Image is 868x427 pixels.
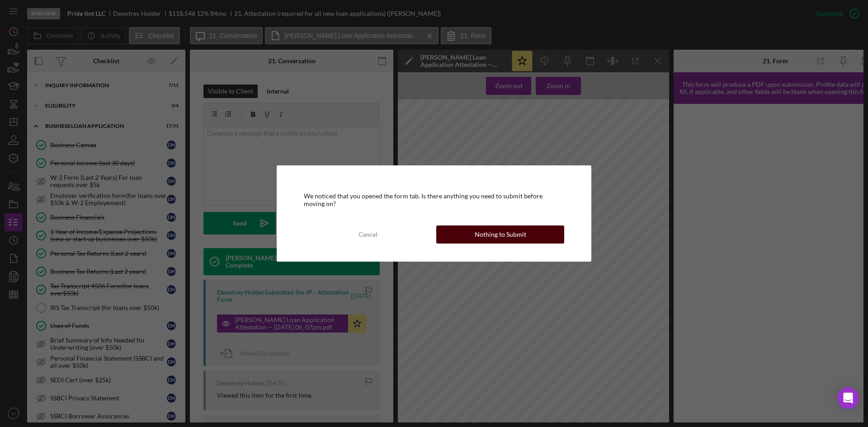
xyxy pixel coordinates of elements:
div: Cancel [359,225,377,244]
div: Open Intercom Messenger [837,387,859,409]
div: Nothing to Submit [475,225,526,244]
div: We noticed that you opened the form tab. Is there anything you need to submit before moving on? [304,192,564,207]
button: Nothing to Submit [436,225,564,244]
button: Cancel [304,225,432,244]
